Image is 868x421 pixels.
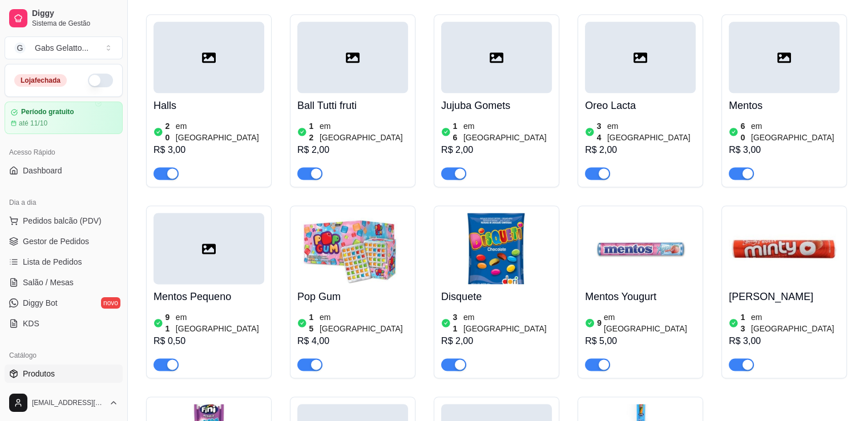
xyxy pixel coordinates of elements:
article: em [GEOGRAPHIC_DATA] [751,311,839,334]
span: Gestor de Pedidos [23,236,89,247]
div: R$ 2,00 [441,143,552,157]
a: Dashboard [5,161,123,180]
div: R$ 5,00 [585,334,696,348]
article: 9 [597,317,601,329]
article: Período gratuito [21,108,74,116]
span: Diggy [32,9,118,19]
h4: Mentos Pequeno [154,289,264,305]
article: em [GEOGRAPHIC_DATA] [751,120,839,143]
div: R$ 3,00 [729,334,839,348]
span: Sistema de Gestão [32,19,118,28]
a: Lista de Pedidos [5,253,123,271]
article: em [GEOGRAPHIC_DATA] [320,311,408,334]
div: R$ 2,00 [585,143,696,157]
h4: Disquete [441,289,552,305]
div: R$ 3,00 [729,143,839,157]
div: R$ 2,00 [441,334,552,348]
a: DiggySistema de Gestão [5,5,123,32]
article: em [GEOGRAPHIC_DATA] [463,120,552,143]
div: R$ 0,50 [154,334,264,348]
h4: Jujuba Gomets [441,98,552,114]
article: em [GEOGRAPHIC_DATA] [320,120,408,143]
div: R$ 3,00 [154,143,264,157]
article: 13 [741,311,749,334]
h4: Pop Gum [297,289,408,305]
article: em [GEOGRAPHIC_DATA] [176,120,264,143]
a: KDS [5,314,123,333]
div: Loja fechada [14,74,67,87]
div: Acesso Rápido [5,143,123,161]
span: KDS [23,318,39,329]
article: 15 [309,311,317,334]
img: product-image [441,213,552,284]
a: Salão / Mesas [5,273,123,292]
div: R$ 2,00 [297,143,408,157]
a: Diggy Botnovo [5,294,123,312]
article: em [GEOGRAPHIC_DATA] [463,311,552,334]
h4: Mentos Yougurt [585,289,696,305]
h4: Mentos [729,98,839,114]
span: Lista de Pedidos [23,256,82,268]
h4: Ball Tutti fruti [297,98,408,114]
article: em [GEOGRAPHIC_DATA] [604,311,696,334]
article: até 11/10 [19,119,47,128]
span: G [14,42,26,54]
span: Diggy Bot [23,297,58,309]
button: [EMAIL_ADDRESS][DOMAIN_NAME] [5,389,123,416]
img: product-image [585,213,696,284]
article: em [GEOGRAPHIC_DATA] [607,120,696,143]
div: Catálogo [5,346,123,365]
a: Período gratuitoaté 11/10 [5,102,123,134]
article: 31 [453,311,461,334]
span: Dashboard [23,165,62,176]
img: product-image [297,213,408,284]
img: product-image [729,213,839,284]
article: 60 [741,120,749,143]
h4: [PERSON_NAME] [729,289,839,305]
article: 16 [453,120,461,143]
button: Alterar Status [88,74,113,87]
span: Salão / Mesas [23,277,74,288]
a: Gestor de Pedidos [5,232,123,250]
h4: Halls [154,98,264,114]
article: em [GEOGRAPHIC_DATA] [176,311,264,334]
div: Gabs Gelatto ... [35,42,88,54]
span: Pedidos balcão (PDV) [23,215,102,226]
div: Dia a dia [5,193,123,212]
article: 91 [165,311,173,334]
div: R$ 4,00 [297,334,408,348]
article: 12 [309,120,317,143]
h4: Oreo Lacta [585,98,696,114]
span: Produtos [23,368,55,379]
button: Select a team [5,37,123,59]
article: 34 [597,120,605,143]
button: Pedidos balcão (PDV) [5,212,123,230]
a: Produtos [5,365,123,383]
article: 20 [165,120,173,143]
span: [EMAIL_ADDRESS][DOMAIN_NAME] [32,398,104,407]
